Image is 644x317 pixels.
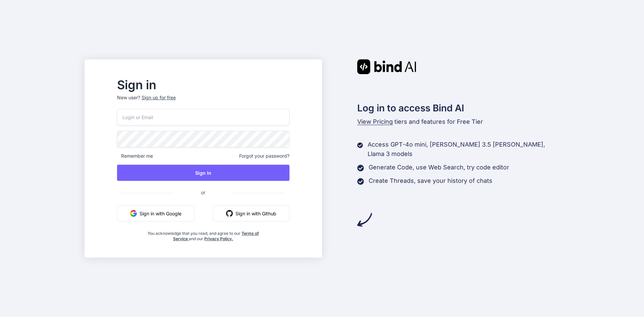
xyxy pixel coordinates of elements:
input: Login or Email [117,109,289,125]
div: Sign up for free [142,94,176,101]
span: or [174,184,232,201]
p: tiers and features for Free Tier [357,117,560,126]
a: Terms of Service [173,231,259,241]
button: Sign in with Github [213,205,289,221]
p: Access GPT-4o mini, [PERSON_NAME] 3.5 [PERSON_NAME], Llama 3 models [368,140,559,159]
p: Create Threads, save your history of chats [369,176,492,186]
button: Sign in with Google [117,205,195,221]
div: You acknowledge that you read, and agree to our and our [146,227,261,242]
h2: Log in to access Bind AI [357,101,560,115]
img: Bind AI logo [357,59,416,74]
a: Privacy Policy. [204,236,233,241]
p: Generate Code, use Web Search, try code editor [369,163,509,172]
img: google [130,210,137,217]
img: arrow [357,212,372,227]
p: New user? [117,94,289,109]
img: github [226,210,233,217]
h2: Sign in [117,80,289,90]
button: Sign In [117,165,289,181]
span: Remember me [117,153,153,159]
span: View Pricing [357,118,393,125]
span: Forgot your password? [239,153,289,159]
